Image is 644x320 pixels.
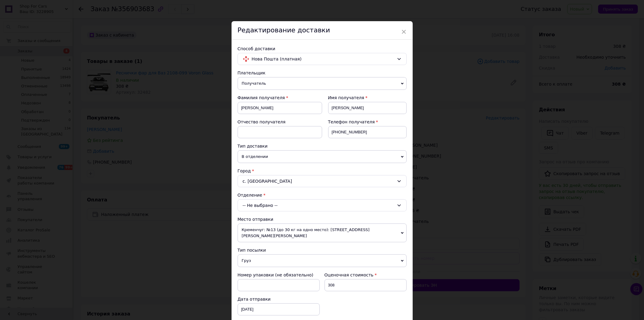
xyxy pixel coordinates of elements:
[401,27,407,37] span: ×
[238,217,274,222] span: Место отправки
[238,192,407,198] div: Отделение
[238,254,407,267] span: Груз
[232,21,413,40] div: Редактирование доставки
[238,248,266,253] span: Тип посылки
[238,119,286,124] span: Отчество получателя
[238,199,407,211] div: -- Не выбрано --
[238,95,285,100] span: Фамилия получателя
[238,175,407,187] div: с. [GEOGRAPHIC_DATA]
[238,150,407,163] span: В отделении
[238,296,320,302] div: Дата отправки
[238,224,407,242] span: Кременчуг: №13 (до 30 кг на одно место): [STREET_ADDRESS][PERSON_NAME][PERSON_NAME]
[238,272,320,278] div: Номер упаковки (не обязательно)
[238,168,407,174] div: Город
[238,77,407,90] span: Получатель
[238,144,268,149] span: Тип доставки
[328,126,407,138] input: +380
[328,119,375,124] span: Телефон получателя
[252,56,394,62] span: Нова Пошта (платная)
[325,272,407,278] div: Оценочная стоимость
[328,95,364,100] span: Имя получателя
[238,46,407,52] div: Способ доставки
[238,70,266,75] span: Плательщик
